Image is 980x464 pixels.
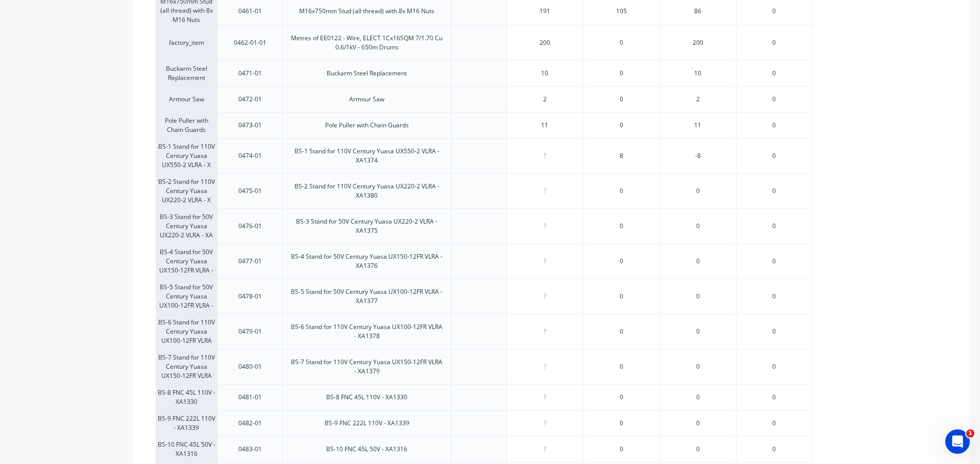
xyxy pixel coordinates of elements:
span: 0 [772,327,776,336]
span: 0 [772,186,776,196]
div: Buckarm Steel Replacement [156,60,217,86]
iframe: Intercom live chat [945,429,970,454]
span: 0 [620,327,623,336]
div: Pole Puller with Chain Guards [156,112,217,138]
span: 0 [772,121,776,130]
div: M16x750mm Stud (all thread) with 8x M16 Nuts [299,7,434,16]
div: 0472-01 [238,95,262,104]
span: 0 [772,393,776,402]
div: Pole Puller with Chain Guards [325,121,409,130]
div: ? [507,354,583,379]
span: 0 [620,95,623,104]
span: 0 [620,186,623,196]
div: Metres of EE0122 - Wire, ELECT 1Cx16SQM 7/1.70 Cu 0.6/1kV - 650m Drums [291,34,443,52]
div: BS-7 Stand for 110V Century Yuasa UX150-12FR VLRA - XA1379 [291,358,443,376]
span: 0 [620,222,623,231]
div: BS-5 Stand for 50V Century Yuasa UX100-12FR VLRA - [156,279,217,314]
div: ? [507,385,583,410]
div: 0461-01 [238,7,262,16]
div: 0479-01 [238,327,262,336]
div: BS-2 Stand for 110V Century Yuasa UX220-2 VLRA - XA1380 [291,182,443,200]
span: 0 [620,393,623,402]
div: BS-1 Stand for 110V Century Yuasa UX550-2 VLRA - X [156,138,217,173]
div: factory_item [156,25,217,60]
div: BS-1 Stand for 110V Century Yuasa UX550-2 VLRA - XA1374 [291,147,443,165]
span: 0 [620,121,623,130]
div: ? [507,143,583,169]
div: BS-3 Stand for 50V Century Yuasa UX220-2 VLRA - XA [156,208,217,243]
div: ? [507,284,583,309]
span: 0 [772,222,776,231]
div: 0 [659,173,736,208]
span: 0 [772,69,776,78]
div: ? [507,213,583,239]
span: 0 [772,38,776,47]
span: 0 [772,257,776,266]
span: 0 [772,95,776,104]
div: 0475-01 [238,186,262,196]
div: 0462-01-01 [234,38,266,47]
span: 0 [620,69,623,78]
div: 0 [659,410,736,436]
div: 0481-01 [238,393,262,402]
div: 0 [659,243,736,279]
div: 2 [659,86,736,112]
span: 0 [620,257,623,266]
div: 0 [659,314,736,349]
div: 200 [659,25,736,60]
div: ? [507,249,583,274]
span: 8 [620,151,623,160]
div: 2 [507,87,583,112]
div: BS-6 Stand for 110V Century Yuasa UX100-12FR VLRA [156,314,217,349]
div: BS-2 Stand for 110V Century Yuasa UX220-2 VLRA - X [156,173,217,208]
span: 0 [620,292,623,301]
div: 0 [659,208,736,243]
span: 0 [772,362,776,371]
span: 0 [620,419,623,428]
div: 11 [507,113,583,138]
div: 0 [659,279,736,314]
div: 0480-01 [238,362,262,371]
div: 200 [507,30,583,56]
div: 10 [659,60,736,86]
div: BS-9 FNC 222L 110V - XA1339 [325,419,409,428]
div: BS-8 FNC 45L 110V - XA1330 [156,384,217,410]
div: BS-4 Stand for 50V Century Yuasa UX150-12FR VLRA - XA1376 [291,252,443,270]
div: BS-7 Stand for 110V Century Yuasa UX150-12FR VLRA [156,349,217,384]
span: 0 [772,292,776,301]
div: 0 [659,436,736,462]
div: BS-5 Stand for 50V Century Yuasa UX100-12FR VLRA - XA1377 [291,287,443,306]
div: BS-6 Stand for 110V Century Yuasa UX100-12FR VLRA - XA1378 [291,322,443,341]
div: BS-10 FNC 45L 50V - XA1316 [326,445,407,454]
div: 0 [659,349,736,384]
div: 0474-01 [238,151,262,160]
div: Armour Saw [349,95,384,104]
div: Buckarm Steel Replacement [327,69,407,78]
div: 0482-01 [238,419,262,428]
div: ? [507,319,583,344]
div: 0473-01 [238,121,262,130]
div: BS-3 Stand for 50V Century Yuasa UX220-2 VLRA - XA1375 [291,217,443,235]
div: 0471-01 [238,69,262,78]
span: 0 [620,38,623,47]
span: 1 [966,429,974,438]
div: ? [507,178,583,204]
div: 0476-01 [238,222,262,231]
span: 0 [620,362,623,371]
div: 0483-01 [238,445,262,454]
div: 10 [507,61,583,86]
span: 105 [616,7,627,16]
div: BS-4 Stand for 50V Century Yuasa UX150-12FR VLRA - [156,243,217,279]
div: -8 [659,138,736,173]
div: 0478-01 [238,292,262,301]
div: 11 [659,112,736,138]
span: 0 [772,7,776,16]
div: BS-9 FNC 222L 110V - XA1339 [156,410,217,436]
span: 0 [772,419,776,428]
span: 0 [772,151,776,160]
div: BS-8 FNC 45L 110V - XA1330 [326,393,407,402]
span: 0 [772,445,776,454]
span: 0 [620,445,623,454]
div: BS-10 FNC 45L 50V - XA1316 [156,436,217,462]
div: 0477-01 [238,257,262,266]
